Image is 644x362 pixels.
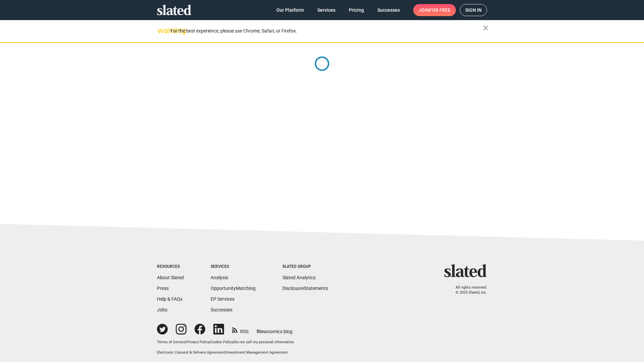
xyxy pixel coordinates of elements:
[226,350,288,355] a: Investment Management Agreement
[282,275,316,280] a: Slated Analytics
[211,307,232,312] a: Successes
[211,296,234,302] a: EP Services
[232,324,249,335] a: RSS
[282,286,328,291] a: DisclosureStatements
[157,264,184,269] div: Resources
[465,4,482,16] span: Sign in
[429,4,450,16] span: for free
[271,4,309,16] a: Our Platform
[170,26,483,36] div: For the best experience, please use Chrome, Safari, or Firefox.
[157,275,184,280] a: About Slated
[211,264,256,269] div: Services
[211,340,233,344] a: Cookie Policy
[210,340,211,344] span: |
[419,4,450,16] span: Join
[276,4,304,16] span: Our Platform
[460,4,487,16] a: Sign in
[413,4,456,16] a: Joinfor free
[211,286,256,291] a: OpportunityMatching
[158,26,166,35] mat-icon: warning
[349,4,364,16] span: Pricing
[157,286,169,291] a: Press
[234,340,294,345] button: Do not sell my personal information
[157,307,167,312] a: Jobs
[257,323,292,335] a: filmonomics blog
[211,275,228,280] a: Analysis
[185,340,186,344] span: |
[482,24,490,32] mat-icon: close
[157,296,182,302] a: Help & FAQs
[157,350,225,355] a: Electronic Consent & Delivery Agreement
[377,4,400,16] span: Successes
[343,4,369,16] a: Pricing
[233,340,234,344] span: |
[312,4,341,16] a: Services
[372,4,405,16] a: Successes
[225,350,226,355] span: |
[186,340,210,344] a: Privacy Policy
[448,285,487,295] p: All rights reserved. © 2025 Slated, Inc.
[282,264,328,269] div: Slated Group
[257,329,265,334] span: film
[157,340,185,344] a: Terms of Service
[317,4,335,16] span: Services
